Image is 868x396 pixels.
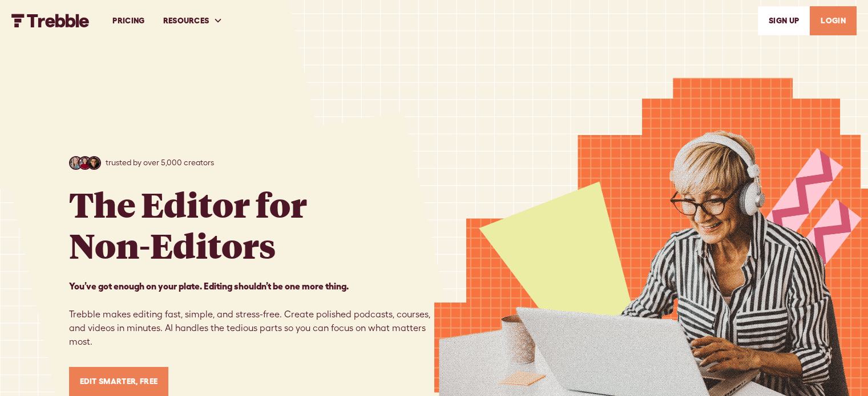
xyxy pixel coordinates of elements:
[69,183,307,266] h1: The Editor for Non-Editors
[154,1,232,40] div: RESOURCES
[69,367,169,396] a: Edit Smarter, Free
[69,279,434,349] p: Trebble makes editing fast, simple, and stress-free. Create polished podcasts, courses, and video...
[103,1,154,40] a: PRICING
[69,281,349,291] strong: You’ve got enough on your plate. Editing shouldn’t be one more thing. ‍
[11,14,90,27] a: home
[11,14,90,27] img: Trebble FM Logo
[810,6,857,35] a: LOGIN
[758,6,810,35] a: SIGn UP
[106,157,214,169] p: trusted by over 5,000 creators
[163,15,209,27] div: RESOURCES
